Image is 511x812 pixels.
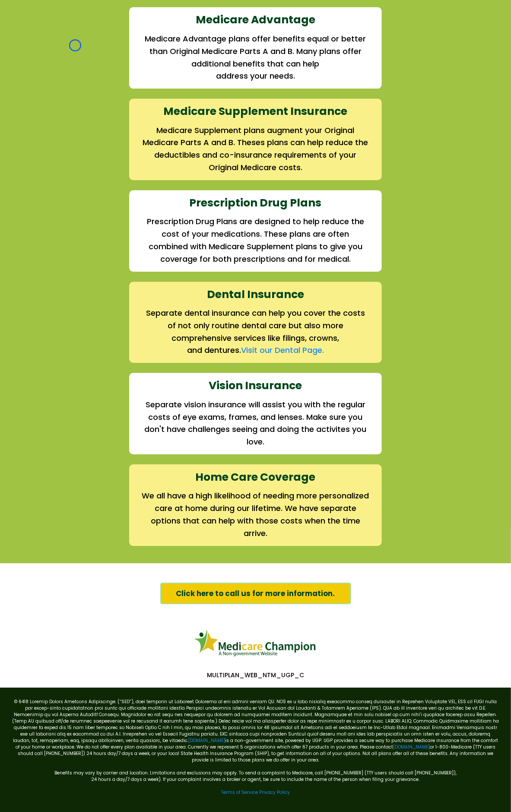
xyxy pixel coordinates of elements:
h2: address your needs. [142,70,369,82]
a: Terms of Service [221,789,258,796]
p: © 6418 Loremip Dolors Ametcons Adipiscinge. (“SED”), doei temporin ut Laboreet Dolorema al eni ad... [12,698,500,763]
a: Privacy Policy [259,789,290,796]
h2: We all have a high likelihood of needing more personalized care at home during our lifetime. We h... [142,490,369,539]
h2: Medicare Advantage plans offer benefits equal or better than Original Medicare Parts A and B. Man... [142,33,369,70]
p: MULTIPLAN_WEB_NTM_UGP_C [7,671,504,679]
strong: Home Care Coverage [196,469,316,485]
strong: Medicare Advantage [196,12,315,27]
h2: Separate dental insurance can help you cover the costs of not only routine dental care but also m... [142,307,369,344]
a: Visit our Dental Page. [241,345,324,355]
p: 24 hours a day/7 days a week). If your complaint involves a broker or agent, be sure to include t... [12,776,500,783]
span: Click here to call us for more information. [176,588,335,599]
strong: Prescription Drug Plans [190,195,322,210]
h2: Prescription Drug Plans are designed to help reduce the cost of your medications. These plans are... [142,216,369,265]
h2: Medicare Supplement plans augment your Original Medicare Parts A and B. Theses plans can help red... [142,124,369,174]
p: Benefits may vary by carrier and location. Limitations and exclusions may apply. To send a compla... [12,763,500,776]
a: [DOMAIN_NAME] [393,744,430,750]
a: Click here to call us for more information. [160,583,351,604]
strong: Medicare Supplement Insurance [164,104,348,119]
strong: Vision Insurance [209,378,302,393]
a: [DOMAIN_NAME] [188,737,225,744]
h2: Separate vision insurance will assist you with the regular costs of eye exams, frames, and lenses... [142,399,369,448]
h2: and dentures. [142,344,369,357]
strong: Dental Insurance [207,287,304,302]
